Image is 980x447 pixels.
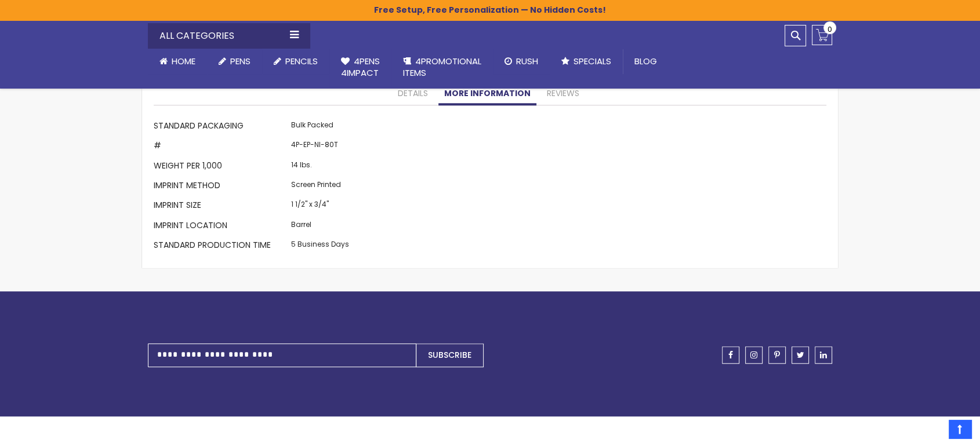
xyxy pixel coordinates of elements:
span: 4Pens 4impact [341,55,380,79]
td: Barrel [288,217,352,236]
div: All Categories [148,23,310,49]
td: 14 lbs. [288,157,352,177]
a: 0 [812,25,832,45]
a: Top [949,420,971,438]
th: Standard Packaging [154,117,288,137]
th: # [154,137,288,157]
th: Weight per 1,000 [154,157,288,177]
span: Home [172,55,195,67]
td: 1 1/2" x 3/4" [288,197,352,217]
th: Imprint Location [154,217,288,236]
th: Imprint Size [154,197,288,217]
span: instagram [750,351,757,359]
td: Bulk Packed [288,117,352,137]
a: pinterest [768,346,786,364]
a: Reviews [541,82,585,105]
span: pinterest [774,351,780,359]
span: Pens [230,55,251,67]
a: Blog [623,49,669,74]
a: Rush [493,49,550,74]
a: linkedin [815,346,832,364]
a: More Information [438,82,536,105]
td: 4P-EP-NI-80T [288,137,352,157]
a: Details [392,82,434,105]
span: linkedin [820,351,827,359]
span: Specials [574,55,611,67]
span: Rush [516,55,538,67]
a: facebook [722,346,739,364]
a: 4Pens4impact [329,49,391,86]
th: Imprint Method [154,177,288,196]
span: 0 [827,24,832,35]
span: Blog [634,55,657,67]
span: Subscribe [428,349,471,361]
a: Specials [550,49,623,74]
span: Pencils [285,55,318,67]
td: Screen Printed [288,177,352,196]
span: 4PROMOTIONAL ITEMS [403,55,481,79]
span: twitter [797,351,804,359]
a: Pencils [262,49,329,74]
td: 5 Business Days [288,237,352,257]
button: Subscribe [416,343,484,367]
a: Home [148,49,207,74]
a: 4PROMOTIONALITEMS [391,49,493,86]
a: instagram [745,346,763,364]
a: Pens [207,49,262,74]
span: facebook [728,351,733,359]
a: twitter [792,346,809,364]
th: Standard Production Time [154,237,288,257]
